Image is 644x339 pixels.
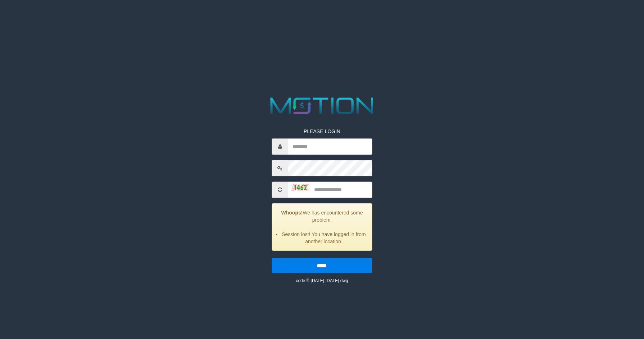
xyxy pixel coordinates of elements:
[281,231,366,245] li: Session lost! You have logged in from another location.
[292,184,310,191] img: captcha
[266,95,378,117] img: MOTION_logo.png
[281,210,303,216] strong: Whoops!
[296,278,348,283] small: code © [DATE]-[DATE] dwg
[272,128,372,135] p: PLEASE LOGIN
[272,203,372,251] div: We has encountered some problem.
